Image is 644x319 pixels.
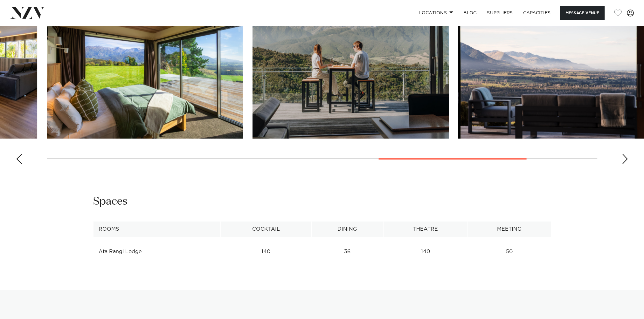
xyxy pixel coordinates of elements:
[311,244,383,260] td: 36
[220,244,311,260] td: 140
[220,221,311,237] th: Cocktail
[414,6,458,20] a: Locations
[383,221,467,237] th: Theatre
[93,194,128,209] h2: Spaces
[482,6,518,20] a: SUPPLIERS
[93,221,220,237] th: Rooms
[10,7,45,18] img: nzv-logo.png
[93,244,220,260] td: Ata Rangi Lodge
[467,221,551,237] th: Meeting
[311,221,383,237] th: Dining
[458,6,482,20] a: BLOG
[467,244,551,260] td: 50
[518,6,556,20] a: Capacities
[560,6,605,20] button: Message Venue
[383,244,467,260] td: 140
